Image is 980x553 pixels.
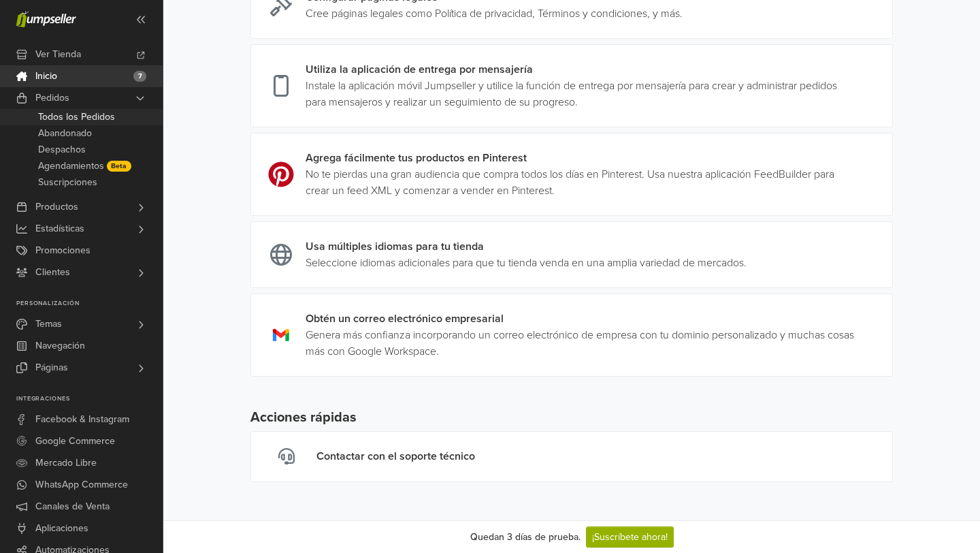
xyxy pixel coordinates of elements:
[35,196,78,218] span: Productos
[16,300,163,308] p: Personalización
[35,87,69,109] span: Pedidos
[38,142,86,158] span: Despachos
[38,174,97,191] span: Suscripciones
[316,448,475,465] div: Contactar con el soporte técnico
[35,44,81,65] span: Ver Tienda
[250,431,893,482] a: Contactar con el soporte técnico
[35,474,128,496] span: WhatsApp Commerce
[35,218,84,240] span: Estadísticas
[35,262,70,283] span: Clientes
[35,430,115,452] span: Google Commerce
[35,240,91,262] span: Promociones
[16,395,163,403] p: Integraciones
[35,496,110,518] span: Canales de Venta
[107,161,131,172] span: Beta
[38,158,104,174] span: Agendamientos
[35,409,129,430] span: Facebook & Instagram
[35,518,88,539] span: Aplicaciones
[35,65,57,87] span: Inicio
[586,526,674,548] a: ¡Suscríbete ahora!
[470,530,581,544] div: Quedan 3 días de prueba.
[133,71,146,82] span: 7
[250,409,893,426] h5: Acciones rápidas
[35,357,68,379] span: Páginas
[38,109,115,125] span: Todos los Pedidos
[35,335,85,357] span: Navegación
[38,125,92,142] span: Abandonado
[35,313,62,335] span: Temas
[35,452,97,474] span: Mercado Libre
